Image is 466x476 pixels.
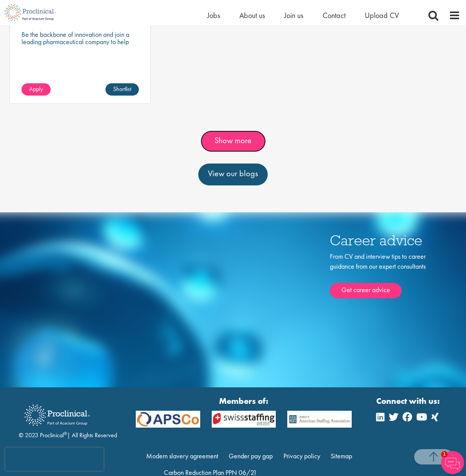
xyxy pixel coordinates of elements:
[19,399,96,431] img: Proclinical Recruitment
[330,251,433,298] div: From CV and interview tips to career guidance from our expert consultants
[146,451,218,460] a: Modern slavery agreement
[136,395,352,407] strong: Members of:
[206,411,282,428] img: APSCo
[441,451,448,458] span: 1
[331,451,352,460] a: Sitemap
[198,164,268,185] a: View our blogs
[239,10,265,20] a: About us
[376,395,441,407] strong: Connect with us:
[21,31,139,53] p: Be the backbone of innovation and join a leading pharmaceutical company to help keep life-changin...
[29,85,43,93] span: Apply
[207,10,220,20] a: Jobs
[19,399,117,440] div: © 2023 Proclinical | All Rights Reserved
[5,448,104,471] iframe: reCAPTCHA
[21,83,51,96] a: Apply
[330,283,402,298] a: Get career advice
[105,83,139,96] a: Shortlist
[201,131,266,152] a: Show more
[323,10,346,20] a: Contact
[229,451,273,460] a: Gender pay gap
[64,430,67,436] sup: ®
[330,233,433,248] h3: Career advice
[441,451,464,474] img: Chatbot
[283,451,320,460] a: Privacy policy
[365,10,399,20] a: Upload CV
[130,411,206,428] img: APSCo
[284,10,303,20] a: Join us
[282,411,357,428] img: APSCo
